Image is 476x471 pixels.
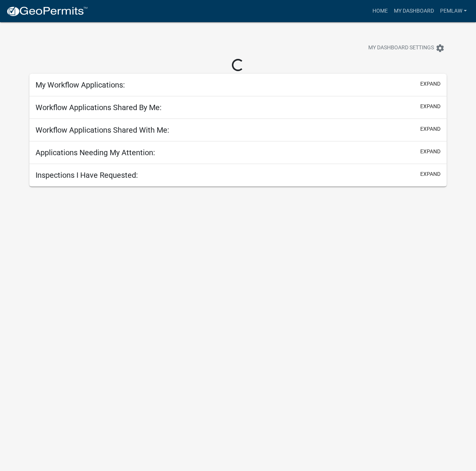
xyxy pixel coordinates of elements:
[36,80,125,89] h5: My Workflow Applications:
[420,170,440,178] button: expand
[420,80,440,88] button: expand
[36,125,169,135] h5: Workflow Applications Shared With Me:
[420,125,440,133] button: expand
[436,44,445,53] i: settings
[437,4,470,18] a: Pemlaw
[420,148,440,156] button: expand
[36,148,155,157] h5: Applications Needing My Attention:
[368,44,434,53] span: My Dashboard Settings
[36,103,162,112] h5: Workflow Applications Shared By Me:
[36,171,138,180] h5: Inspections I Have Requested:
[420,102,440,110] button: expand
[369,4,391,18] a: Home
[391,4,437,18] a: My Dashboard
[362,41,451,55] button: My Dashboard Settingssettings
